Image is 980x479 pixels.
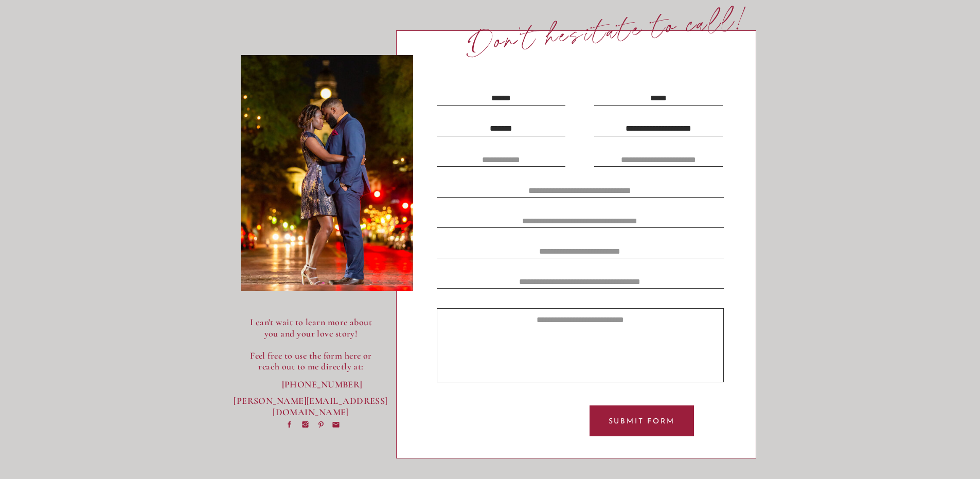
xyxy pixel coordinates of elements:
[242,317,380,373] p: I can't wait to learn more about you and your love story! Feel free to use the form here or reach...
[234,396,388,406] a: [PERSON_NAME][EMAIL_ADDRESS][DOMAIN_NAME]
[282,379,340,390] a: [PHONE_NUMBER]
[595,416,689,426] a: Submit Form
[466,5,751,59] p: Don't hesitate to call!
